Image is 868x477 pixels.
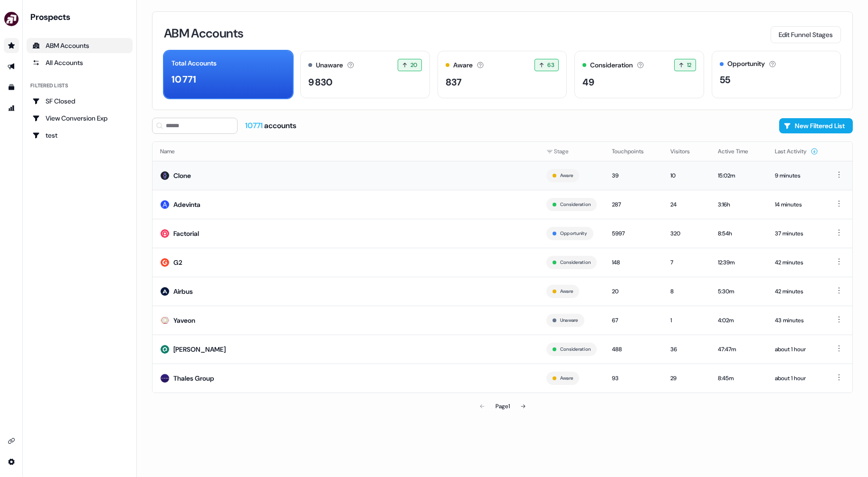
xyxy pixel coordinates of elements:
div: 36 [670,345,703,354]
a: Go to SF Closed [27,94,133,109]
div: 49 [582,75,594,89]
a: Go to attribution [4,101,19,116]
a: Go to integrations [4,454,19,469]
div: Airbus [173,287,193,296]
button: Aware [560,287,573,296]
div: 5:30m [718,287,760,296]
button: Edit Funnel Stages [771,26,841,43]
div: 1 [670,316,703,325]
div: 4:02m [718,316,760,325]
a: Go to integrations [4,433,19,449]
a: Go to templates [4,80,19,95]
div: Prospects [30,11,133,23]
a: Go to outbound experience [4,59,19,74]
div: 24 [670,200,703,209]
div: Thales Group [173,374,214,383]
div: 14 minutes [775,200,818,209]
div: Stage [546,147,597,156]
button: Opportunity [560,229,587,238]
div: SF Closed [32,96,127,106]
th: Name [153,142,539,161]
button: Touchpoints [612,143,655,160]
div: Adevinta [173,200,200,209]
div: Aware [453,60,473,70]
div: 488 [612,345,655,354]
div: Unaware [316,60,343,70]
div: 8:54h [718,229,760,238]
div: Filtered lists [30,82,68,90]
h3: ABM Accounts [164,27,243,39]
a: Go to test [27,128,133,143]
button: Consideration [560,258,591,267]
a: Go to prospects [4,38,19,53]
div: 148 [612,258,655,267]
div: Clone [173,171,191,180]
div: 93 [612,374,655,383]
div: 9 minutes [775,171,818,180]
div: Total Accounts [172,58,217,68]
div: 8:45m [718,374,760,383]
div: accounts [245,121,296,131]
a: All accounts [27,55,133,70]
button: Consideration [560,200,591,209]
div: 10 771 [172,72,196,86]
a: ABM Accounts [27,38,133,53]
div: 837 [446,75,462,89]
div: All Accounts [32,58,127,67]
span: 12 [687,60,692,70]
button: Consideration [560,345,591,354]
div: 8 [670,287,703,296]
span: 63 [547,60,554,70]
div: ABM Accounts [32,41,127,50]
span: 20 [410,60,418,70]
div: 10 [670,171,703,180]
div: Yaveon [173,316,195,325]
div: 47:47m [718,345,760,354]
div: 42 minutes [775,258,818,267]
div: 3:16h [718,200,760,209]
div: 320 [670,229,703,238]
div: test [32,131,127,140]
div: 20 [612,287,655,296]
div: 29 [670,374,703,383]
div: 67 [612,316,655,325]
div: 7 [670,258,703,267]
button: Aware [560,374,573,383]
div: G2 [173,258,182,267]
div: 39 [612,171,655,180]
div: 55 [720,73,730,87]
button: Visitors [670,143,701,160]
div: Factorial [173,229,199,238]
span: 10771 [245,121,264,131]
div: Consideration [590,60,633,70]
div: 5997 [612,229,655,238]
div: 9 830 [308,75,333,89]
div: 43 minutes [775,316,818,325]
div: View Conversion Exp [32,113,127,123]
button: Unaware [560,316,578,325]
div: 287 [612,200,655,209]
div: Opportunity [727,59,765,69]
div: [PERSON_NAME] [173,345,226,354]
div: 12:39m [718,258,760,267]
div: about 1 hour [775,374,818,383]
div: 37 minutes [775,229,818,238]
div: Page 1 [496,402,510,411]
a: Go to View Conversion Exp [27,111,133,126]
div: 15:02m [718,171,760,180]
button: Aware [560,171,573,180]
button: Last Activity [775,143,818,160]
button: Active Time [718,143,760,160]
button: New Filtered List [779,118,853,133]
div: about 1 hour [775,345,818,354]
div: 42 minutes [775,287,818,296]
